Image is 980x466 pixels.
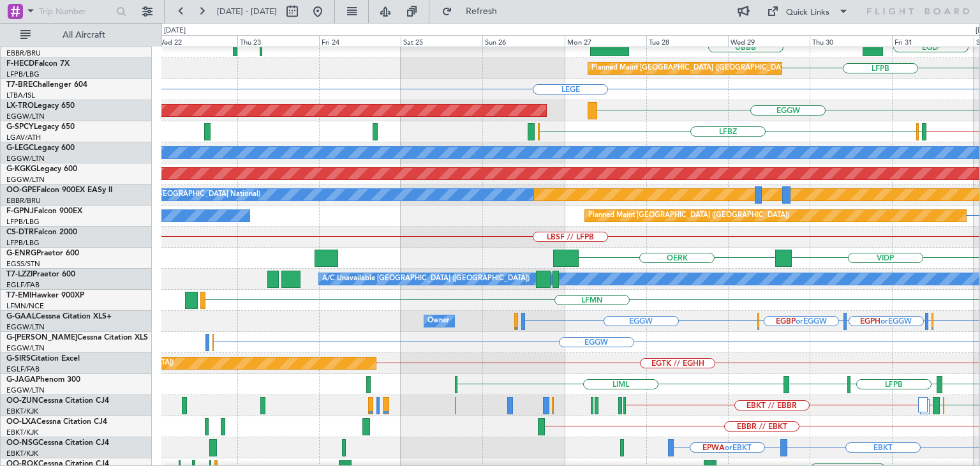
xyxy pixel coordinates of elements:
a: EBBR/BRU [6,196,41,206]
a: CS-DTRFalcon 2000 [6,229,77,236]
div: Owner [427,312,449,331]
a: T7-EMIHawker 900XP [6,292,84,299]
span: G-SIRS [6,355,31,363]
div: A/C Unavailable [GEOGRAPHIC_DATA] ([GEOGRAPHIC_DATA]) [322,269,530,289]
span: G-GAAL [6,313,36,320]
a: EBKT/KJK [6,428,38,437]
a: G-ENRGPraetor 600 [6,250,79,257]
a: F-HECDFalcon 7X [6,60,70,68]
div: Planned Maint [GEOGRAPHIC_DATA] ([GEOGRAPHIC_DATA]) [591,59,792,78]
a: EBBR/BRU [6,49,41,58]
button: Refresh [436,1,512,22]
a: G-LEGCLegacy 600 [6,144,75,152]
a: T7-LZZIPraetor 600 [6,271,75,278]
span: [DATE] - [DATE] [217,6,277,17]
a: OO-ZUNCessna Citation CJ4 [6,397,109,405]
div: Sat 25 [401,35,482,47]
div: Fri 24 [319,35,401,47]
span: G-ENRG [6,250,36,257]
a: LTBA/ISL [6,91,35,100]
a: EGLF/FAB [6,280,40,290]
a: EGGW/LTN [6,386,45,395]
div: Planned Maint [GEOGRAPHIC_DATA] ([GEOGRAPHIC_DATA]) [588,206,789,225]
button: Quick Links [761,1,855,22]
a: EGGW/LTN [6,154,45,163]
a: G-GAALCessna Citation XLS+ [6,313,112,320]
div: Fri 31 [892,35,974,47]
a: EGGW/LTN [6,112,45,121]
span: OO-ZUN [6,397,38,405]
div: Thu 30 [810,35,891,47]
a: G-SPCYLegacy 650 [6,123,75,131]
span: All Aircraft [33,31,135,40]
div: Wed 29 [728,35,810,47]
a: EBKT/KJK [6,407,38,416]
a: LGAV/ATH [6,133,41,142]
span: OO-LXA [6,418,36,426]
span: T7-BRE [6,81,33,89]
button: All Aircraft [14,25,138,45]
a: LFPB/LBG [6,70,40,79]
a: LFPB/LBG [6,217,40,227]
div: Thu 23 [237,35,319,47]
span: F-GPNJ [6,207,34,215]
span: T7-LZZI [6,271,33,278]
a: T7-BREChallenger 604 [6,81,87,89]
a: G-JAGAPhenom 300 [6,376,80,384]
div: Mon 27 [565,35,646,47]
div: Wed 22 [155,35,237,47]
span: LX-TRO [6,102,34,110]
div: Sun 26 [482,35,564,47]
a: EBKT/KJK [6,449,38,458]
a: LX-TROLegacy 650 [6,102,75,110]
a: EGLF/FAB [6,365,40,374]
a: EGGW/LTN [6,322,45,332]
a: LFPB/LBG [6,238,40,248]
span: CS-DTR [6,229,34,236]
span: G-LEGC [6,144,34,152]
span: OO-GPE [6,186,36,194]
span: T7-EMI [6,292,31,299]
a: OO-GPEFalcon 900EX EASy II [6,186,112,194]
a: EGSS/STN [6,259,40,269]
span: G-KGKG [6,165,36,173]
a: EGGW/LTN [6,175,45,184]
a: OO-NSGCessna Citation CJ4 [6,439,109,447]
a: G-[PERSON_NAME]Cessna Citation XLS [6,334,148,342]
a: EGGW/LTN [6,343,45,353]
a: F-GPNJFalcon 900EX [6,207,82,215]
a: G-SIRSCitation Excel [6,355,80,363]
div: Quick Links [786,6,829,19]
span: Refresh [455,7,509,16]
input: Trip Number [39,2,112,21]
a: OO-LXACessna Citation CJ4 [6,418,107,426]
span: OO-NSG [6,439,38,447]
div: Tue 28 [646,35,728,47]
span: G-SPCY [6,123,34,131]
a: G-KGKGLegacy 600 [6,165,77,173]
span: F-HECD [6,60,34,68]
span: G-[PERSON_NAME] [6,334,77,342]
div: [DATE] [164,26,186,36]
span: G-JAGA [6,376,36,384]
a: LFMN/NCE [6,301,44,311]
